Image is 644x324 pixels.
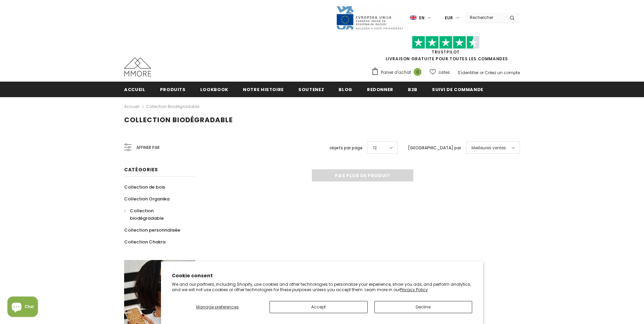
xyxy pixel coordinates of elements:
[408,82,417,97] a: B2B
[412,36,480,49] img: Faites confiance aux étoiles pilotes
[5,297,40,319] inbox-online-store-chat: Shopify online store chat
[408,86,417,93] span: B2B
[374,301,473,313] button: Decline
[124,236,165,248] a: Collection Chakra
[471,145,506,151] span: Meilleures ventes
[146,104,199,109] a: Collection biodégradable
[485,70,520,75] a: Créez un compte
[329,145,363,151] label: objets par page
[124,196,169,202] span: Collection Organika
[124,181,165,193] a: Collection de bois
[480,70,484,75] span: or
[430,66,450,78] a: Listes
[270,301,368,313] button: Accept
[196,304,239,310] span: Manage preferences
[400,287,428,293] a: Privacy Policy
[124,224,180,236] a: Collection personnalisée
[124,103,139,111] a: Accueil
[410,15,416,21] img: i-lang-1.png
[439,69,450,76] span: Listes
[381,69,411,76] span: Panier d'achat
[124,239,165,245] span: Collection Chakra
[124,115,233,125] span: Collection biodégradable
[130,208,164,221] span: Collection biodégradable
[200,82,228,97] a: Lookbook
[371,39,520,62] span: LIVRAISON GRATUITE POUR TOUTES LES COMMANDES
[367,82,393,97] a: Redonner
[408,145,461,151] label: [GEOGRAPHIC_DATA] par
[339,82,352,97] a: Blog
[419,15,424,21] span: en
[124,86,145,93] span: Accueil
[160,86,186,93] span: Produits
[445,15,453,21] span: EUR
[336,5,404,30] img: Javni Razpis
[124,205,188,224] a: Collection biodégradable
[458,70,479,75] a: S'identifier
[339,86,352,93] span: Blog
[200,86,228,93] span: Lookbook
[136,144,160,151] span: Affiner par
[432,86,483,93] span: Suivi de commande
[243,82,284,97] a: Notre histoire
[298,86,324,93] span: soutenez
[466,13,505,22] input: Search Site
[336,15,404,20] a: Javni Razpis
[172,282,472,292] p: We and our partners, including Shopify, use cookies and other technologies to personalize your ex...
[160,82,186,97] a: Produits
[373,145,377,151] span: 12
[414,68,421,76] span: 0
[124,166,158,173] span: Catégories
[172,272,472,279] h2: Cookie consent
[298,82,324,97] a: soutenez
[124,184,165,190] span: Collection de bois
[367,86,393,93] span: Redonner
[243,86,284,93] span: Notre histoire
[432,82,483,97] a: Suivi de commande
[371,67,425,78] a: Panier d'achat 0
[124,227,180,233] span: Collection personnalisée
[432,49,460,55] a: TrustPilot
[124,193,169,205] a: Collection Organika
[172,301,263,313] button: Manage preferences
[124,58,151,77] img: Cas MMORE
[124,82,145,97] a: Accueil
